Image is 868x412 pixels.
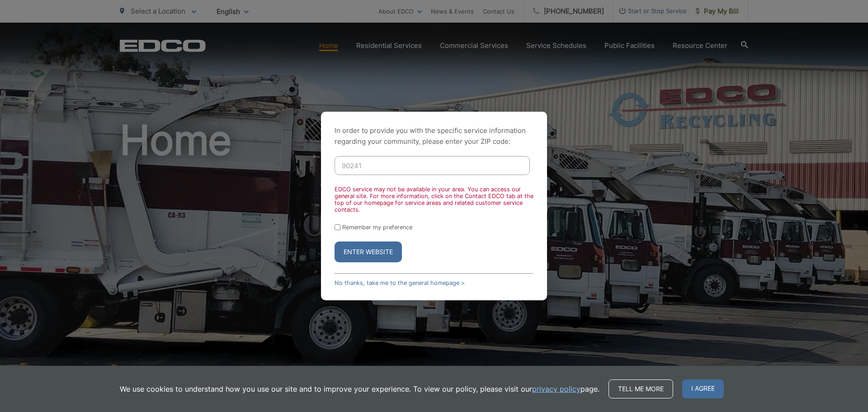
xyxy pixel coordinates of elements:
[342,224,412,231] label: Remember my preference
[335,242,402,262] button: Enter Website
[335,279,465,286] a: No thanks, take me to the general homepage >
[609,379,673,398] a: Tell me more
[682,379,724,398] span: I agree
[335,186,533,213] div: EDCO service may not be available in your area. You can access our general site. For more informa...
[120,384,599,394] p: We use cookies to understand how you use our site and to improve your experience. To view our pol...
[335,156,530,175] input: Enter ZIP Code
[532,384,580,394] a: privacy policy
[335,125,533,147] p: In order to provide you with the specific service information regarding your community, please en...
